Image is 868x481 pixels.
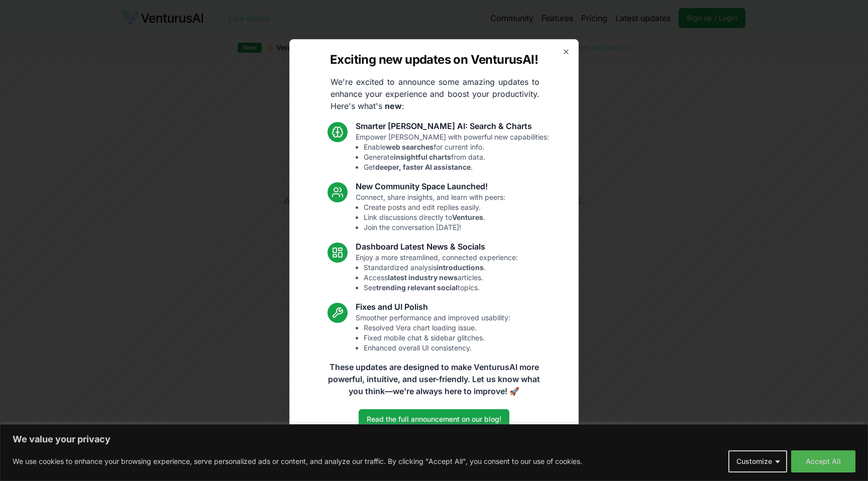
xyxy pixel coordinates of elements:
li: Create posts and edit replies easily. [364,202,505,212]
h3: Fixes and UI Polish [356,301,510,313]
p: These updates are designed to make VenturusAI more powerful, intuitive, and user-friendly. Let us... [321,361,547,397]
strong: trending relevant social [376,283,458,292]
strong: deeper, faster AI assistance [375,163,471,171]
li: Standardized analysis . [364,263,518,273]
li: Fixed mobile chat & sidebar glitches. [364,333,510,343]
strong: Ventures [452,213,483,221]
h3: New Community Space Launched! [356,180,505,192]
li: Enhanced overall UI consistency. [364,343,510,353]
h2: Exciting new updates on VenturusAI! [330,52,538,68]
li: Join the conversation [DATE]! [364,222,505,232]
p: We're excited to announce some amazing updates to enhance your experience and boost your producti... [322,76,548,112]
a: Read the full announcement on our blog! [359,409,509,429]
p: Enjoy a more streamlined, connected experience: [356,253,518,293]
strong: insightful charts [394,153,451,161]
li: Link discussions directly to . [364,212,505,222]
li: Access articles. [364,273,518,283]
p: Smoother performance and improved usability: [356,313,510,353]
li: Enable for current info. [364,142,549,152]
strong: new [385,101,402,111]
strong: introductions [437,263,484,272]
li: Generate from data. [364,152,549,162]
p: Empower [PERSON_NAME] with powerful new capabilities: [356,132,549,172]
li: Get . [364,162,549,172]
h3: Dashboard Latest News & Socials [356,240,518,253]
h3: Smarter [PERSON_NAME] AI: Search & Charts [356,120,549,132]
li: See topics. [364,283,518,293]
strong: latest industry news [388,273,458,282]
strong: web searches [386,143,433,151]
p: Connect, share insights, and learn with peers: [356,192,505,232]
li: Resolved Vera chart loading issue. [364,323,510,333]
